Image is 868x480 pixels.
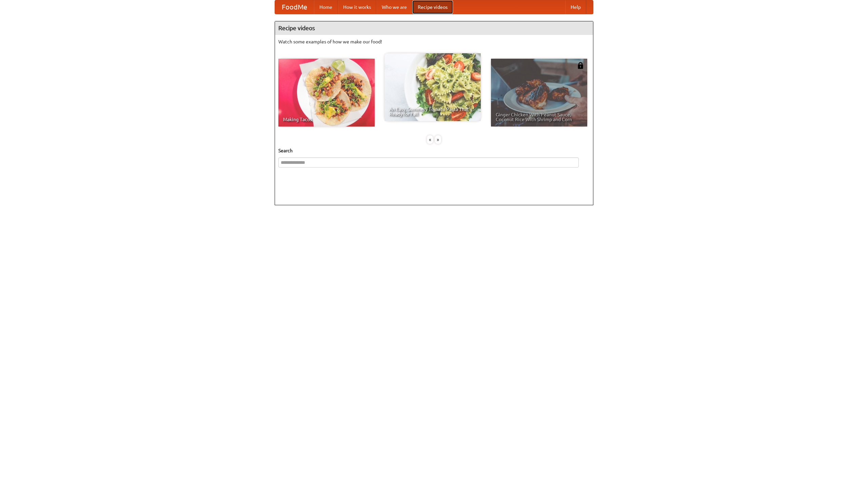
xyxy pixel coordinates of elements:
a: Home [314,0,338,14]
img: 483408.png [577,62,584,69]
a: Making Tacos [278,59,375,127]
div: » [435,135,441,144]
a: How it works [338,0,376,14]
span: Making Tacos [283,117,370,122]
a: FoodMe [275,0,314,14]
a: Recipe videos [412,0,453,14]
div: « [427,135,433,144]
a: An Easy, Summery Tomato Pasta That's Ready for Fall [384,53,481,121]
h4: Recipe videos [275,21,593,35]
a: Help [565,0,586,14]
span: An Easy, Summery Tomato Pasta That's Ready for Fall [389,107,476,116]
h5: Search [278,147,590,154]
p: Watch some examples of how we make our food! [278,38,590,45]
a: Who we are [376,0,412,14]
